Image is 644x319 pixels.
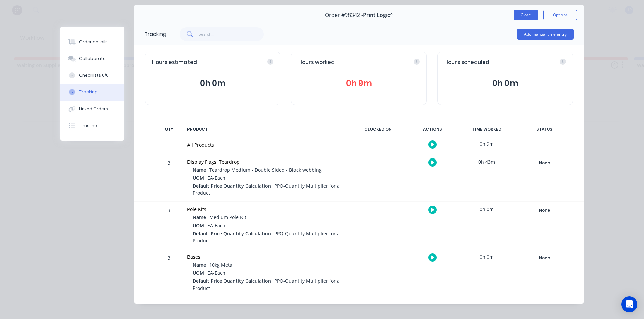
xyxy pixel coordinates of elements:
[298,77,420,90] button: 0h 9m
[520,158,569,167] div: None
[79,72,109,78] div: Checklists 0/0
[199,27,264,41] input: Search...
[60,84,124,101] button: Tracking
[60,117,124,134] button: Timeline
[159,203,179,249] div: 3
[462,122,512,136] div: TIME WORKED
[462,249,512,264] div: 0h 0m
[462,154,512,169] div: 0h 43m
[187,253,345,260] div: Bases
[79,39,108,45] div: Order details
[193,277,271,284] span: Default Price Quantity Calculation
[621,296,637,312] div: Open Intercom Messenger
[60,34,124,50] button: Order details
[444,59,489,66] span: Hours scheduled
[325,12,363,18] span: Order #98342 -
[187,141,345,148] div: All Products
[520,254,569,262] div: None
[187,206,345,213] div: Pole Kits
[193,261,206,268] span: Name
[207,222,225,229] span: EA-Each
[193,166,206,173] span: Name
[520,253,569,263] button: None
[193,222,204,229] span: UOM
[159,250,179,297] div: 3
[207,175,225,181] span: EA-Each
[193,174,204,181] span: UOM
[363,12,393,18] span: Print Logic^
[353,122,403,136] div: CLOCKED ON
[159,122,179,136] div: QTY
[516,122,573,136] div: STATUS
[193,230,271,237] span: Default Price Quantity Calculation
[520,206,569,215] div: None
[193,182,271,189] span: Default Price Quantity Calculation
[209,214,246,220] span: Medium Pole Kit
[193,230,340,244] span: PPQ-Quantity Multiplier for a Product
[60,50,124,67] button: Collaborate
[159,155,179,201] div: 3
[209,167,322,173] span: Teardrop Medium - Double Sided - Black webbing
[183,122,349,136] div: PRODUCT
[298,59,335,66] span: Hours worked
[407,122,458,136] div: ACTIONS
[517,29,574,40] button: Add manual time entry
[462,202,512,217] div: 0h 0m
[187,158,345,165] div: Display Flags: Teardrop
[444,77,566,90] button: 0h 0m
[209,262,234,268] span: 10kg Metal
[207,270,225,276] span: EA-Each
[514,10,538,20] button: Close
[193,278,340,291] span: PPQ-Quantity Multiplier for a Product
[152,59,197,66] span: Hours estimated
[60,67,124,84] button: Checklists 0/0
[193,214,206,221] span: Name
[79,106,108,112] div: Linked Orders
[520,206,569,215] button: None
[60,101,124,117] button: Linked Orders
[79,56,106,62] div: Collaborate
[152,77,273,90] button: 0h 0m
[520,158,569,168] button: None
[462,136,512,151] div: 0h 9m
[79,123,97,129] div: Timeline
[543,10,577,20] button: Options
[193,183,340,196] span: PPQ-Quantity Multiplier for a Product
[193,269,204,276] span: UOM
[144,30,166,38] div: Tracking
[79,89,98,95] div: Tracking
